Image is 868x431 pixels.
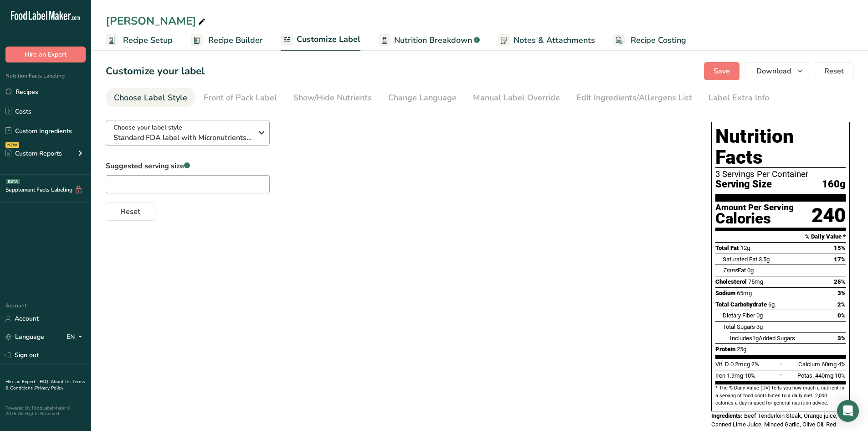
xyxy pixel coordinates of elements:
span: 0.2mcg [730,361,750,368]
span: Reset [824,66,844,77]
span: 3g [756,323,763,330]
span: Recipe Costing [631,34,686,47]
h1: Customize your label [106,64,205,79]
span: Download [756,66,791,77]
a: About Us . [51,379,72,385]
button: Reset [106,203,155,221]
span: 15% [834,244,846,251]
span: Total Fat [715,244,739,251]
span: Iron [715,372,725,379]
span: 25% [834,278,846,285]
span: Nutrition Breakdown [394,34,472,47]
div: EN [67,332,86,343]
div: Calories [715,212,794,225]
div: Open Intercom Messenger [837,400,859,422]
span: 0g [756,312,763,319]
div: Choose Label Style [114,92,187,104]
a: Hire an Expert . [5,379,38,385]
a: Recipe Builder [191,30,263,51]
i: Trans [723,267,738,274]
span: 1g [752,335,759,342]
span: 0% [837,312,846,319]
div: Powered By FoodLabelMaker © 2025 All Rights Reserved [5,405,86,416]
span: 12g [740,244,750,251]
div: Edit Ingredients/Allergens List [576,92,692,104]
div: 3 Servings Per Container [715,170,846,179]
span: Choose your label style [113,123,182,132]
span: 1.9mg [727,372,743,379]
button: Download [745,62,809,80]
h1: Nutrition Facts [715,126,846,168]
span: 3.5g [759,256,770,263]
button: Hire an Expert [5,47,86,62]
div: [PERSON_NAME] [106,13,207,29]
span: 60mg [822,361,837,368]
div: Custom Reports [5,149,62,158]
span: 17% [834,256,846,263]
span: Recipe Setup [123,34,173,47]
span: Save [714,66,730,77]
span: Reset [121,206,140,217]
span: 3% [837,335,846,342]
span: Ingredients: [711,412,743,419]
span: 6g [768,301,775,308]
span: 3% [837,290,846,296]
a: Customize Label [281,29,360,51]
a: Recipe Setup [106,30,173,51]
section: * The % Daily Value (DV) tells you how much a nutrient in a serving of food contributes to a dail... [715,384,846,407]
span: Customize Label [297,33,360,46]
div: Manual Label Override [473,92,560,104]
span: Dietary Fiber [723,312,755,319]
span: 65mg [737,290,752,296]
section: % Daily Value * [715,231,846,242]
a: Language [5,329,44,345]
span: 4% [838,361,846,368]
div: Front of Pack Label [204,92,277,104]
span: 440mg [815,372,833,379]
span: Recipe Builder [208,34,263,47]
span: Standard FDA label with Micronutrients listed side-by-side [113,132,252,143]
a: Nutrition Breakdown [379,30,480,51]
span: Notes & Attachments [514,34,595,47]
span: 2% [837,301,846,308]
div: Change Language [388,92,457,104]
div: BETA [6,179,20,184]
label: Suggested serving size [106,161,270,171]
a: Privacy Policy [35,385,63,391]
span: Includes Added Sugars [730,335,795,342]
a: Terms & Conditions . [5,379,85,391]
span: Fat [723,267,746,274]
a: Recipe Costing [613,30,686,51]
span: Potas. [797,372,814,379]
div: NEW [5,142,19,148]
span: Sodium [715,290,735,296]
span: 75mg [748,278,763,285]
span: Cholesterol [715,278,747,285]
a: Notes & Attachments [498,30,595,51]
a: FAQ . [40,379,51,385]
span: 25g [737,346,746,353]
span: 160g [822,179,846,190]
div: Amount Per Serving [715,203,794,212]
button: Save [704,62,740,80]
button: Reset [815,62,853,80]
span: Vit. D [715,361,729,368]
div: 240 [812,203,846,228]
span: 2% [751,361,759,368]
span: Serving Size [715,179,772,190]
span: 0g [747,267,754,274]
span: Total Carbohydrate [715,301,767,308]
span: Saturated Fat [723,256,757,263]
span: Calcium [798,361,820,368]
button: Choose your label style Standard FDA label with Micronutrients listed side-by-side [106,120,270,146]
span: 10% [745,372,755,379]
div: Label Extra Info [709,92,769,104]
div: Show/Hide Nutrients [293,92,372,104]
span: Total Sugars [723,323,755,330]
span: 10% [835,372,846,379]
span: Protein [715,346,735,353]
